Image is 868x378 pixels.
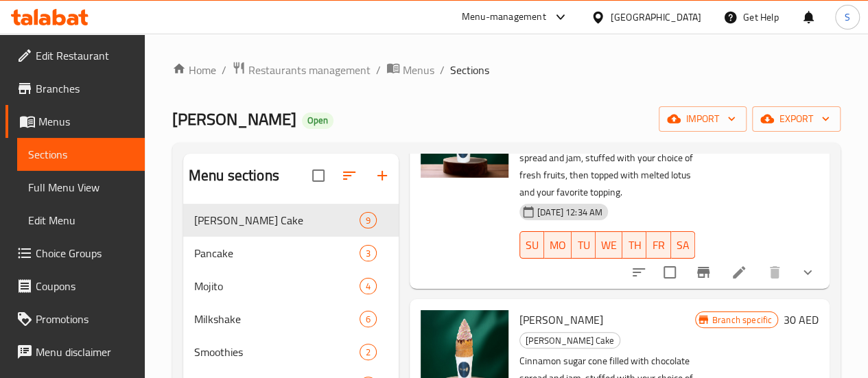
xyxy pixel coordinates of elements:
button: Add section [366,159,399,192]
a: Edit menu item [731,264,747,281]
button: export [752,106,841,132]
a: Promotions [5,303,145,335]
a: Sections [17,138,145,171]
span: Branches [36,80,134,97]
span: Milkshake [194,311,360,327]
span: Choice Groups [36,245,134,261]
span: 2 [360,346,376,359]
span: MO [550,235,566,255]
div: Milkshake6 [183,303,399,335]
span: 4 [360,280,376,293]
a: Menu disclaimer [5,335,145,368]
span: Sections [450,62,489,78]
button: Branch-specific-item [687,256,720,289]
a: Branches [5,72,145,105]
span: [PERSON_NAME] [172,104,296,134]
span: import [670,110,736,128]
div: items [360,212,377,228]
span: SU [526,235,539,255]
span: Menu disclaimer [36,344,134,360]
button: SA [671,231,695,259]
span: 3 [360,247,376,260]
span: TH [628,235,641,255]
span: Branch specific [707,314,777,327]
span: [PERSON_NAME] Cake [520,333,620,349]
a: Edit Restaurant [5,39,145,72]
div: Smoothies2 [183,335,399,368]
h2: Menu sections [189,165,279,186]
svg: Show Choices [799,264,816,281]
a: Menus [5,105,145,138]
div: Pancake3 [183,237,399,270]
a: Menus [386,61,434,79]
span: Full Menu View [28,179,134,196]
span: [DATE] 12:34 AM [532,206,608,219]
span: Edit Restaurant [36,47,134,64]
span: Promotions [36,311,134,327]
button: delete [758,256,791,289]
span: TU [577,235,590,255]
li: / [440,62,445,78]
div: Menu-management [462,9,546,25]
button: sort-choices [622,256,655,289]
span: FR [652,235,665,255]
span: [PERSON_NAME] Cake [194,212,360,228]
p: Cinnamon sugar cone filled with lotus spread and jam, stuffed with your choice of fresh fruits, t... [519,132,695,201]
span: Menus [403,62,434,78]
span: 6 [360,313,376,326]
span: Edit Menu [28,212,134,228]
button: show more [791,256,824,289]
div: [GEOGRAPHIC_DATA] [611,10,701,25]
span: Select to update [655,258,684,287]
a: Full Menu View [17,171,145,204]
a: Coupons [5,270,145,303]
a: Edit Menu [17,204,145,237]
span: [PERSON_NAME] [519,309,603,330]
span: export [763,110,830,128]
span: 9 [360,214,376,227]
button: TH [622,231,646,259]
div: items [360,344,377,360]
button: MO [544,231,572,259]
span: WE [601,235,617,255]
span: Smoothies [194,344,360,360]
a: Choice Groups [5,237,145,270]
div: Rollie Chimney Cake [194,212,360,228]
button: TU [572,231,596,259]
span: Mojito [194,278,360,294]
button: SU [519,231,544,259]
span: SA [677,235,690,255]
div: Mojito4 [183,270,399,303]
li: / [222,62,226,78]
div: Open [302,113,333,129]
span: Pancake [194,245,360,261]
div: Rollie Chimney Cake [519,332,620,349]
span: Open [302,115,333,126]
div: items [360,278,377,294]
button: FR [646,231,670,259]
span: S [845,10,850,25]
h6: 30 AED [784,310,819,329]
span: Restaurants management [248,62,371,78]
a: Home [172,62,216,78]
li: / [376,62,381,78]
nav: breadcrumb [172,61,841,79]
span: Menus [38,113,134,130]
span: Coupons [36,278,134,294]
a: Restaurants management [232,61,371,79]
div: [PERSON_NAME] Cake9 [183,204,399,237]
span: Sections [28,146,134,163]
div: items [360,311,377,327]
button: import [659,106,747,132]
button: WE [596,231,622,259]
div: items [360,245,377,261]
